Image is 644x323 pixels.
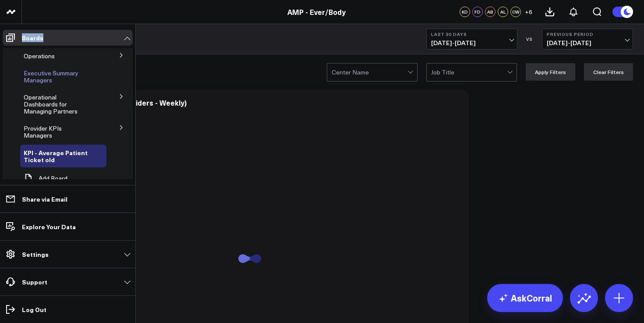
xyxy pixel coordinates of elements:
[547,32,628,37] b: Previous Period
[426,28,517,50] button: Last 30 Days[DATE]-[DATE]
[20,169,67,188] button: Add Board
[472,7,483,17] div: FD
[584,63,633,81] button: Clear Filters
[22,223,76,230] p: Explore Your Data
[498,7,508,17] div: AL
[542,28,633,50] button: Previous Period[DATE]-[DATE]
[460,7,470,17] div: KD
[24,52,55,60] span: Operations
[24,125,89,139] a: Provider KPIs Managers
[522,36,538,42] div: VS
[287,7,346,17] a: AMP - Ever/Body
[22,195,67,202] p: Share via Email
[22,251,49,258] p: Settings
[24,70,92,84] a: Executive Summary Managers
[547,39,628,46] span: [DATE] - [DATE]
[24,53,55,60] a: Operations
[24,93,78,115] span: Operational Dashboards for Managing Partners
[24,149,92,163] a: KPI - Average Patient Ticket old
[22,306,46,313] p: Log Out
[24,148,88,164] span: KPI - Average Patient Ticket old
[523,7,534,17] button: +6
[431,32,513,37] b: Last 30 Days
[485,7,495,17] div: AB
[526,63,575,81] button: Apply Filters
[3,302,133,317] a: Log Out
[24,94,92,115] a: Operational Dashboards for Managing Partners
[510,7,521,17] div: CW
[431,39,513,46] span: [DATE] - [DATE]
[525,9,532,15] span: + 6
[24,69,78,84] span: Executive Summary Managers
[24,124,62,139] span: Provider KPIs Managers
[22,278,47,285] p: Support
[487,284,563,312] a: AskCorral
[22,34,43,41] p: Boards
